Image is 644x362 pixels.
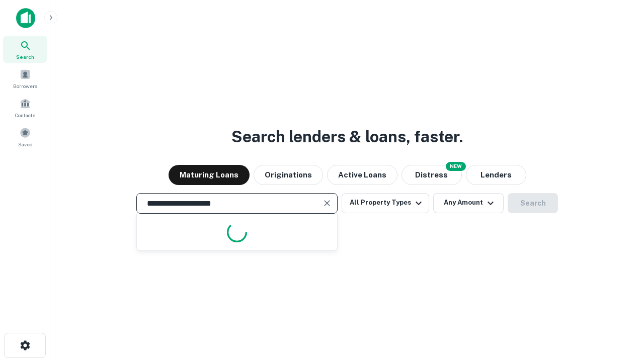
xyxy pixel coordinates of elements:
span: Search [16,53,34,61]
button: All Property Types [342,193,429,213]
a: Saved [3,123,47,150]
a: Search [3,36,47,63]
span: Saved [18,140,33,148]
span: Contacts [15,111,35,119]
a: Borrowers [3,65,47,92]
button: Originations [254,165,323,185]
h3: Search lenders & loans, faster. [231,125,463,149]
button: Maturing Loans [169,165,250,185]
button: Lenders [466,165,526,185]
a: Contacts [3,94,47,121]
div: NEW [446,162,466,171]
button: Active Loans [327,165,397,185]
button: Any Amount [433,193,504,213]
iframe: Chat Widget [594,282,644,330]
button: Search distressed loans with lien and other non-mortgage details. [401,165,462,185]
img: capitalize-icon.png [16,8,35,28]
span: Borrowers [13,82,37,90]
button: Clear [320,196,334,210]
